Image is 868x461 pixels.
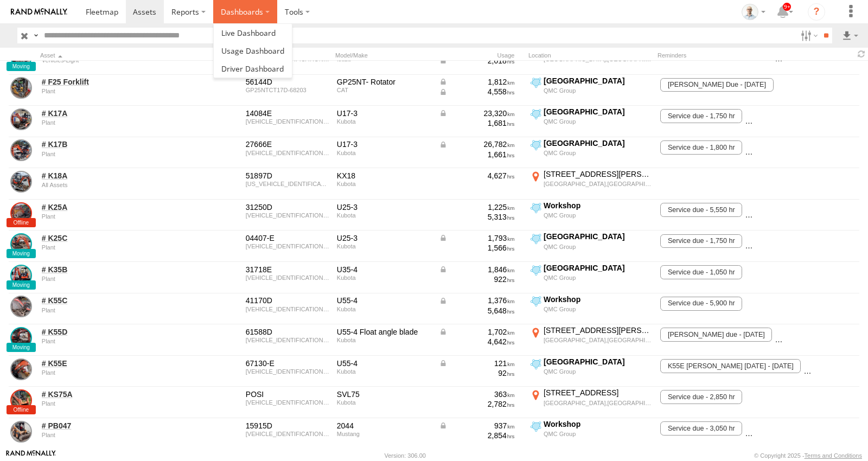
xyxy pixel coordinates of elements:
[660,297,742,311] span: Service due - 5,900 hr
[439,399,515,409] div: 2,782
[528,76,653,105] label: Click to View Current Location
[337,399,431,406] div: Kubota
[544,243,652,251] div: QMC Group
[544,118,652,125] div: QMC Group
[544,87,652,94] div: QMC Group
[439,389,515,399] div: 363
[738,4,769,20] div: Kurt Byers
[10,139,32,161] a: View Asset Details
[528,201,653,230] label: Click to View Current Location
[805,452,862,459] a: Terms and Conditions
[544,274,652,281] div: QMC Group
[42,119,190,126] div: undefined
[660,328,772,342] span: rego due - 24/01/2026
[246,399,329,406] div: JKUC0751P01S12861
[246,296,329,305] div: 41170D
[10,265,32,286] a: View Asset Details
[246,358,329,368] div: 67130-E
[42,307,190,313] div: undefined
[544,325,652,335] div: [STREET_ADDRESS][PERSON_NAME]
[439,171,515,181] div: 4,627
[337,243,431,249] div: Kubota
[337,77,431,87] div: GP25NT- Rotator
[42,358,190,368] a: # K55E
[42,77,190,87] a: # F25 Forklift
[42,171,190,181] a: # K18A
[246,337,329,343] div: JKUU0554A01H22141
[439,243,515,253] div: 1,566
[745,109,857,123] span: rego due - 26/04/2026
[337,139,431,149] div: U17-3
[439,233,515,243] div: Data from Vehicle CANbus
[337,87,431,93] div: CAT
[745,421,857,436] span: rego due - 27/05/2026
[439,337,515,347] div: 4,642
[246,306,329,312] div: JKUU0554H01H20702
[337,171,431,181] div: KX18
[246,389,329,399] div: POSI
[439,118,515,128] div: 1,681
[42,139,190,149] a: # K17B
[42,369,190,376] div: undefined
[42,265,190,274] a: # K35B
[385,452,426,459] div: Version: 306.00
[246,77,329,87] div: 56144D
[337,202,431,212] div: U25-3
[439,108,515,118] div: Data from Vehicle CANbus
[42,400,190,407] div: undefined
[660,359,801,373] span: K55E Rego 24.2.26 - 23/02/2026
[10,202,32,224] a: View Asset Details
[660,390,742,404] span: Service due - 2,850 hr
[660,421,742,436] span: Service due - 3,050 hr
[544,180,652,188] div: [GEOGRAPHIC_DATA],[GEOGRAPHIC_DATA]
[246,421,329,431] div: 15915D
[439,87,515,97] div: Data from Vehicle CANbus
[544,399,652,407] div: [GEOGRAPHIC_DATA],[GEOGRAPHIC_DATA]
[42,151,190,157] div: undefined
[544,149,652,157] div: QMC Group
[31,28,40,43] label: Search Query
[808,3,825,21] i: ?
[246,87,329,93] div: GP25NTCT17D-68203
[10,296,32,317] a: View Asset Details
[544,430,652,438] div: QMC Group
[337,368,431,375] div: Kubota
[439,327,515,337] div: Data from Vehicle CANbus
[42,296,190,305] a: # K55C
[42,182,190,188] div: undefined
[335,52,433,59] div: Model/Make
[439,296,515,305] div: Data from Vehicle CANbus
[11,8,67,16] img: rand-logo.svg
[337,118,431,125] div: Kubota
[660,140,742,155] span: Service due - 1,800 hr
[796,28,820,43] label: Search Filter Options
[246,431,329,437] div: MMC02044C00007432
[439,265,515,274] div: Data from Vehicle CANbus
[439,431,515,440] div: 2,854
[841,28,859,43] label: Export results as...
[544,294,652,304] div: Workshop
[337,108,431,118] div: U17-3
[658,52,761,59] div: Reminders
[544,388,652,398] div: [STREET_ADDRESS]
[528,263,653,292] label: Click to View Current Location
[10,327,32,349] a: View Asset Details
[439,212,515,222] div: 5,313
[42,213,190,220] div: undefined
[10,421,32,443] a: View Asset Details
[439,274,515,284] div: 922
[10,171,32,193] a: View Asset Details
[528,294,653,324] label: Click to View Current Location
[544,368,652,375] div: QMC Group
[42,389,190,399] a: # KS75A
[246,171,329,181] div: 51897D
[42,88,190,94] div: undefined
[437,52,524,59] div: Usage
[337,306,431,312] div: Kubota
[544,76,652,86] div: [GEOGRAPHIC_DATA]
[855,49,868,59] span: Refresh
[337,389,431,399] div: SVL75
[439,139,515,149] div: Data from Vehicle CANbus
[544,107,652,117] div: [GEOGRAPHIC_DATA]
[246,150,329,156] div: KBCAZ24CTM3M54415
